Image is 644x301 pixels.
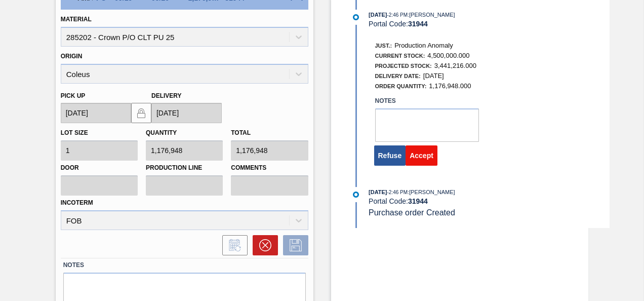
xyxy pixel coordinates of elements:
[231,129,251,136] label: Total
[369,20,609,28] div: Portal Code:
[429,82,471,90] span: 1,176,948.000
[61,161,138,175] label: Door
[61,53,83,60] label: Origin
[387,12,408,18] span: - 2:46 PM
[353,14,359,20] img: atual
[61,129,88,136] label: Lot size
[63,258,306,273] label: Notes
[369,12,387,18] span: [DATE]
[375,43,392,49] span: Just.:
[375,73,421,79] span: Delivery Date:
[408,12,455,18] span: : [PERSON_NAME]
[408,197,428,205] strong: 31944
[248,235,278,255] div: Cancel Order
[151,92,182,99] label: Delivery
[406,145,437,166] button: Accept
[135,107,147,119] img: locked
[394,42,453,49] span: Production Anomaly
[353,192,359,198] img: atual
[387,190,408,195] span: - 2:46 PM
[375,53,425,59] span: Current Stock:
[151,103,222,123] input: mm/dd/yyyy
[369,197,609,205] div: Portal Code:
[375,63,432,69] span: Projected Stock:
[374,145,406,166] button: Refuse
[434,62,476,69] span: 3,441,216.000
[369,208,455,217] span: Purchase order Created
[217,235,248,255] div: Inform order change
[61,16,92,23] label: Material
[61,199,93,206] label: Incoterm
[375,94,479,108] label: Notes
[423,72,444,80] span: [DATE]
[146,161,223,175] label: Production Line
[427,52,469,59] span: 4,500,000.000
[131,103,151,123] button: locked
[61,92,86,99] label: Pick up
[61,103,131,123] input: mm/dd/yyyy
[278,235,308,255] div: Save Order
[369,189,387,195] span: [DATE]
[408,189,455,195] span: : [PERSON_NAME]
[146,129,177,136] label: Quantity
[375,83,427,89] span: Order Quantity:
[408,20,428,28] strong: 31944
[231,161,308,175] label: Comments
